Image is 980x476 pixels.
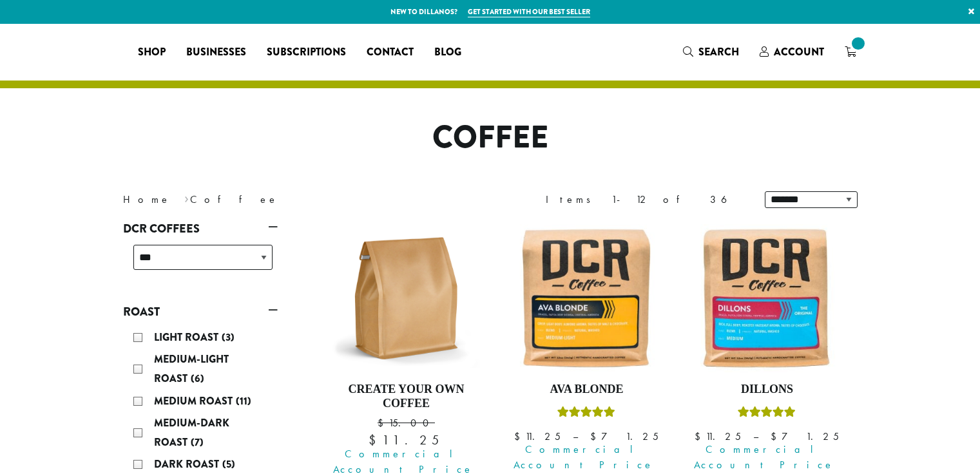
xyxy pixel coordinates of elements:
span: › [184,187,189,207]
bdi: 71.25 [771,430,839,443]
bdi: 71.25 [590,430,658,443]
h1: Coffee [113,119,867,157]
span: Light Roast [154,330,222,345]
span: Shop [138,44,166,61]
span: Subscriptions [267,44,346,61]
a: Home [123,193,171,206]
span: Contact [367,44,414,61]
a: Shop [128,42,176,62]
bdi: 15.00 [378,416,435,430]
span: Account [774,44,824,59]
bdi: 11.25 [695,430,741,443]
span: Commercial Account Price [687,442,841,473]
bdi: 11.25 [514,430,561,443]
span: $ [514,430,525,443]
span: Dark Roast [154,457,222,471]
span: Search [698,44,739,59]
span: $ [771,430,782,443]
div: DCR Coffees [123,240,278,285]
a: Get started with our best seller [468,6,590,17]
span: $ [369,432,382,448]
span: (6) [191,371,204,386]
span: (5) [222,457,235,471]
h4: Dillons [693,383,841,397]
span: Businesses [186,44,246,61]
span: (3) [222,330,235,345]
span: $ [695,430,706,443]
a: Roast [123,301,278,323]
img: Dillons-12oz-300x300.jpg [693,224,841,372]
span: $ [590,430,601,443]
span: Commercial Account Price [507,442,660,473]
a: Search [673,41,749,62]
span: Medium Roast [154,394,236,408]
a: DCR Coffees [123,218,278,240]
span: – [573,430,578,443]
div: Rated 5.00 out of 5 [557,405,615,424]
span: Blog [434,44,461,61]
span: Medium-Light Roast [154,352,229,386]
span: (11) [236,394,251,408]
span: Medium-Dark Roast [154,415,229,450]
div: Rated 5.00 out of 5 [738,405,796,424]
bdi: 11.25 [369,432,443,448]
span: $ [378,416,389,430]
nav: Breadcrumb [123,192,471,207]
div: Items 1-12 of 36 [546,192,745,207]
img: 12oz-Label-Free-Bag-KRAFT-e1707417954251.png [332,224,480,372]
h4: Create Your Own Coffee [332,383,481,410]
h4: Ava Blonde [512,383,660,397]
img: Ava-Blonde-12oz-1-300x300.jpg [512,224,660,372]
span: (7) [191,435,204,450]
span: – [753,430,758,443]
